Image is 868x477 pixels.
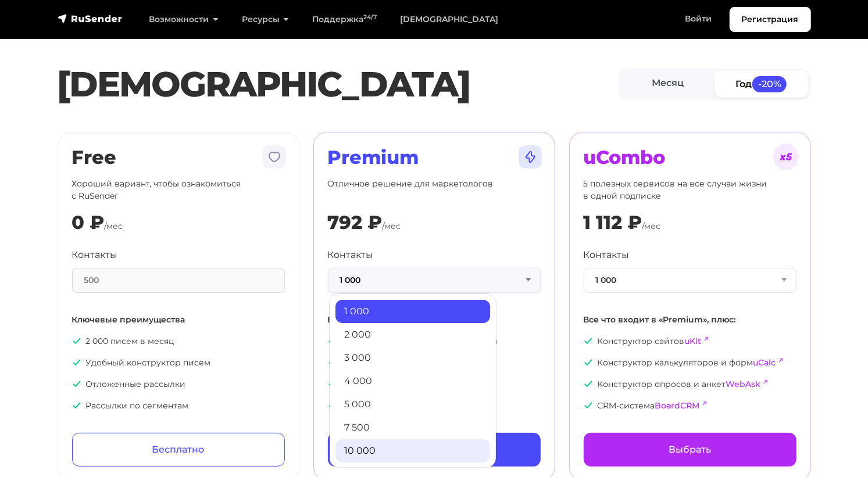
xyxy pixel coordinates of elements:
[328,400,541,412] p: Приоритетная модерация
[58,13,123,24] img: RuSender
[328,336,337,346] img: icon-ok.svg
[584,433,796,467] a: Выбрать
[301,8,388,31] a: Поддержка24/7
[584,336,593,346] img: icon-ok.svg
[584,357,796,369] p: Конструктор калькуляторов и форм
[726,379,761,389] a: WebAsk
[335,416,490,439] a: 7 500
[58,63,619,105] h1: [DEMOGRAPHIC_DATA]
[685,336,702,346] a: uKit
[584,248,630,262] label: Контакты
[105,221,123,231] span: /мес
[363,13,377,21] sup: 24/7
[328,211,383,234] div: 792 ₽
[383,221,401,231] span: /мес
[230,8,301,31] a: Ресурсы
[72,357,285,369] p: Удобный конструктор писем
[72,248,118,262] label: Контакты
[72,401,81,410] img: icon-ok.svg
[72,336,81,346] img: icon-ok.svg
[72,146,285,168] h2: Free
[335,370,490,393] a: 4 000
[388,8,510,31] a: [DEMOGRAPHIC_DATA]
[584,335,796,347] p: Конструктор сайтов
[72,358,81,367] img: icon-ok.svg
[655,400,700,411] a: BoardCRM
[584,400,796,412] p: CRM-система
[72,379,81,389] img: icon-ok.svg
[328,433,541,467] a: Выбрать
[138,8,230,31] a: Возможности
[730,7,811,32] a: Регистрация
[335,393,490,416] a: 5 000
[584,146,796,168] h2: uCombo
[260,143,288,171] img: tarif-free.svg
[516,143,544,171] img: tarif-premium.svg
[328,378,541,390] p: Помощь с импортом базы
[584,268,796,293] button: 1 000
[72,314,285,326] p: Ключевые преимущества
[584,379,593,389] img: icon-ok.svg
[335,323,490,346] a: 2 000
[584,211,642,234] div: 1 112 ₽
[72,211,105,234] div: 0 ₽
[329,293,496,468] ul: 1 000
[328,268,541,293] button: 1 000
[584,378,796,390] p: Конструктор опросов и анкет
[328,379,337,389] img: icon-ok.svg
[328,358,337,367] img: icon-ok.svg
[335,300,490,323] a: 1 000
[584,358,593,367] img: icon-ok.svg
[674,7,724,31] a: Войти
[335,439,490,462] a: 10 000
[328,357,541,369] p: Приоритетная поддержка
[72,433,285,467] a: Бесплатно
[72,378,285,390] p: Отложенные рассылки
[752,76,787,92] span: -20%
[642,221,661,231] span: /мес
[328,178,541,202] p: Отличное решение для маркетологов
[72,178,285,202] p: Хороший вариант, чтобы ознакомиться с RuSender
[328,248,374,262] label: Контакты
[772,143,800,171] img: tarif-ucombo.svg
[584,314,796,326] p: Все что входит в «Premium», плюс:
[328,401,337,410] img: icon-ok.svg
[72,400,285,412] p: Рассылки по сегментам
[328,146,541,168] h2: Premium
[328,314,541,326] p: Все что входит в «Free», плюс:
[753,357,776,368] a: uCalc
[328,335,541,347] p: Неограниченное количество писем
[335,346,490,370] a: 3 000
[584,401,593,410] img: icon-ok.svg
[621,71,715,97] a: Месяц
[584,178,796,202] p: 5 полезных сервисов на все случаи жизни в одной подписке
[72,335,285,347] p: 2 000 писем в месяц
[715,71,809,97] a: Год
